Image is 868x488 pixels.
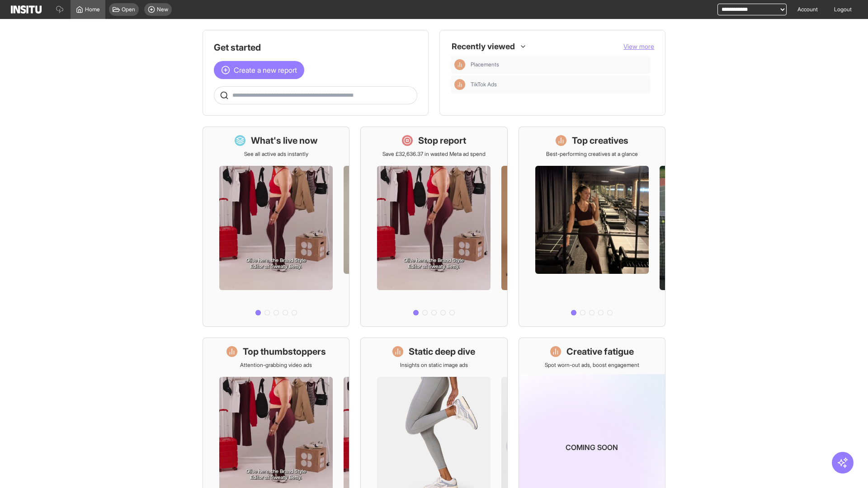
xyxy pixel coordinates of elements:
h1: Static deep dive [409,345,475,358]
p: Save £32,636.37 in wasted Meta ad spend [382,150,486,158]
img: Logo [11,5,42,14]
div: Insights [454,79,465,90]
span: Home [85,6,100,13]
span: TikTok Ads [471,81,497,88]
p: See all active ads instantly [244,150,308,158]
h1: What's live now [251,134,318,147]
span: Placements [471,61,499,68]
h1: Top creatives [572,134,628,147]
a: What's live nowSee all active ads instantly [203,127,349,327]
button: Create a new report [214,61,304,79]
span: View more [623,42,654,50]
span: New [157,6,168,13]
span: TikTok Ads [471,81,647,88]
button: View more [623,42,654,51]
p: Insights on static image ads [400,361,468,369]
h1: Top thumbstoppers [243,345,326,358]
h1: Get started [214,41,417,54]
span: Placements [471,61,647,68]
span: Open [122,6,135,13]
p: Best-performing creatives at a glance [546,150,638,158]
a: Stop reportSave £32,636.37 in wasted Meta ad spend [360,127,507,327]
div: Insights [454,59,465,70]
p: Attention-grabbing video ads [240,361,312,369]
span: Create a new report [234,65,297,75]
h1: Stop report [418,134,466,147]
a: Top creativesBest-performing creatives at a glance [519,127,665,327]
